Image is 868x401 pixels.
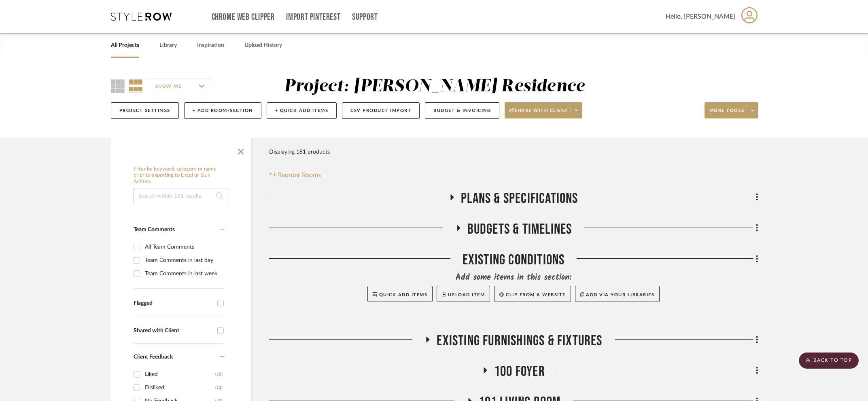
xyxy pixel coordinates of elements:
button: Project Settings [111,102,179,119]
button: More tools [705,102,758,118]
button: Add via your libraries [575,286,660,302]
button: Share with client [505,102,582,118]
button: Reorder Rooms [269,170,321,180]
a: Inspiration [197,40,224,51]
span: Reorder Rooms [278,170,321,180]
div: Team Comments in last week [145,267,223,280]
button: CSV Product Import [342,102,420,119]
div: All Team Comments [145,241,223,253]
div: (13) [215,381,223,394]
span: Share with client [509,108,569,120]
button: Clip from a website [494,286,571,302]
span: Plans & Specifications [461,190,578,207]
span: Team Comments [134,227,175,232]
div: Disliked [145,381,215,394]
span: Budgets & Timelines [467,221,572,238]
a: All Projects [111,40,139,51]
button: Budget & Invoicing [425,102,499,119]
button: Quick Add Items [367,286,433,302]
span: Quick Add Items [379,293,428,297]
button: Close [233,142,249,158]
a: Import Pinterest [286,14,340,21]
scroll-to-top-button: BACK TO TOP [799,352,859,369]
span: Hello, [PERSON_NAME] [666,12,735,21]
button: + Add Room/Section [184,102,261,119]
input: Search within 181 results [134,188,228,204]
div: Add some items in this section: [269,272,758,283]
span: More tools [709,108,745,120]
div: (10) [215,368,223,381]
div: Project: [PERSON_NAME] Residence [284,78,585,95]
button: + Quick Add Items [267,102,337,119]
h6: Filter by keyword, category or name prior to exporting to Excel or Bulk Actions [134,166,228,185]
div: Displaying 181 products [269,144,330,160]
div: Shared with Client [134,327,213,334]
span: 100 Foyer [494,363,545,380]
a: Support [352,14,378,21]
div: Flagged [134,300,213,307]
a: Chrome Web Clipper [212,14,275,21]
span: Existing Furnishings & Fixtures [437,332,602,350]
div: Team Comments in last day [145,254,223,267]
a: Upload History [244,40,282,51]
button: Upload Item [437,286,490,302]
div: Liked [145,368,215,381]
a: Library [159,40,177,51]
span: Client Feedback [134,354,173,360]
